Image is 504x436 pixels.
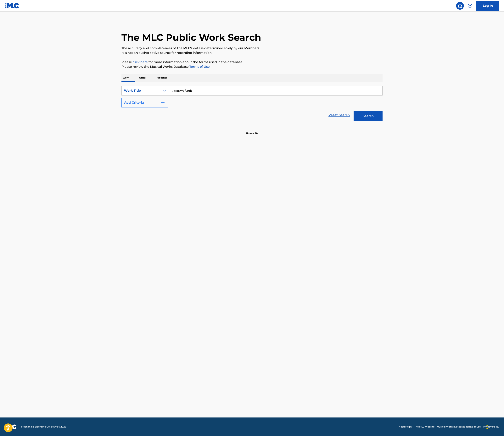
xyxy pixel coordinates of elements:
[154,74,168,82] p: Publisher
[246,127,258,135] p: No results
[483,425,499,428] a: Privacy Policy
[399,425,412,428] a: Need Help?
[124,88,159,93] div: Work Title
[121,60,383,64] p: Please for more information about the terms used in the database.
[160,100,165,105] img: 9d2ae6d4665cec9f34b9.svg
[121,46,383,51] p: The accuracy and completeness of The MLC's data is determined solely by our Members.
[437,425,481,428] a: Musical Works Database Terms of Use
[121,98,168,107] button: Add Criteria
[414,425,434,428] a: The MLC Website
[456,2,464,10] a: Public Search
[466,2,474,10] div: Help
[133,60,148,64] a: click here
[5,424,17,429] img: logo
[5,3,20,8] img: MLC Logo
[121,64,383,69] p: Please review the Musical Works Database
[486,421,488,433] div: Drag
[468,3,472,8] img: help
[476,1,499,11] a: Log In
[121,32,261,43] h1: The MLC Public Work Search
[354,111,383,121] button: Search
[189,65,210,68] a: Terms of Use
[121,86,383,123] form: Search Form
[21,425,66,428] span: Mechanical Licensing Collective © 2025
[137,74,148,82] p: Writer
[485,417,504,436] iframe: Chat Widget
[121,51,383,55] p: It is not an authoritative source for recording information.
[327,111,352,119] a: Reset Search
[458,3,462,8] img: search
[121,74,130,82] p: Work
